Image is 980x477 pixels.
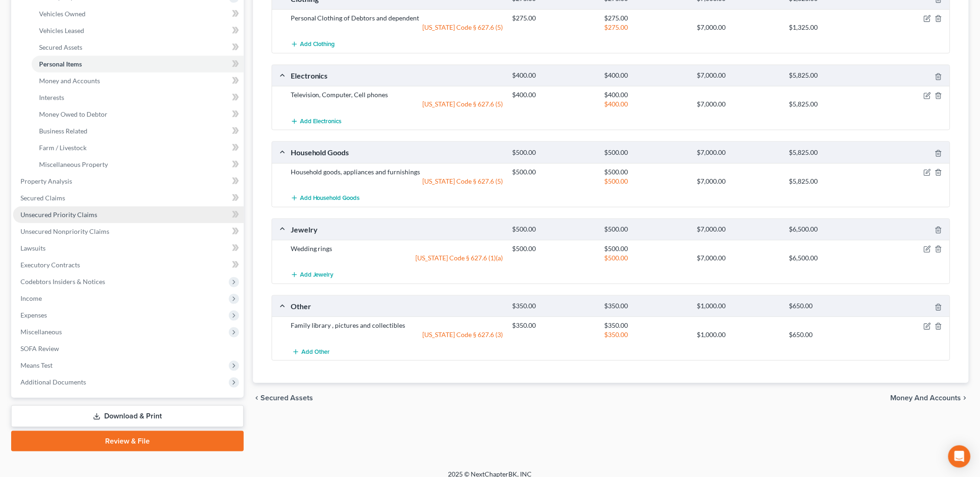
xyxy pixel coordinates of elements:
a: SOFA Review [13,340,244,357]
a: Secured Assets [32,39,244,56]
div: $400.00 [507,71,600,80]
div: $350.00 [600,321,693,330]
button: Add Clothing [291,36,335,53]
div: $350.00 [507,302,600,311]
a: Money and Accounts [32,73,244,89]
span: Executory Contracts [20,261,80,269]
div: Family library , pictures and collectibles [286,321,507,330]
span: Money and Accounts [39,77,100,85]
div: $275.00 [600,23,693,32]
div: $500.00 [507,244,600,253]
div: $500.00 [600,148,693,157]
div: $350.00 [600,302,693,311]
a: Interests [32,89,244,106]
span: Secured Claims [20,194,65,202]
div: $6,500.00 [785,225,877,234]
span: Property Analysis [20,177,72,185]
a: Money Owed to Debtor [32,106,244,123]
div: [US_STATE] Code § 627.6 (5) [286,177,507,186]
div: $400.00 [507,90,600,99]
a: Review & File [11,431,244,451]
button: Add Jewelry [291,266,334,284]
div: $5,825.00 [785,148,877,157]
div: $350.00 [600,330,693,339]
span: Secured Assets [260,394,313,402]
div: Television, Computer, Cell phones [286,90,507,99]
span: Vehicles Leased [39,26,84,34]
div: Personal Clothing of Debtors and dependent [286,13,507,23]
button: chevron_left Secured Assets [253,394,313,402]
div: $7,000.00 [692,99,785,109]
div: $650.00 [785,330,877,339]
div: $7,000.00 [692,71,785,80]
span: Money and Accounts [891,394,961,402]
button: Money and Accounts chevron_right [891,394,969,402]
div: [US_STATE] Code § 627.6 (3) [286,330,507,339]
div: Household goods, appliances and furnishings [286,167,507,177]
span: Add Household Goods [300,194,360,202]
div: Wedding rings [286,244,507,253]
div: Jewelry [286,225,507,234]
div: $500.00 [600,177,693,186]
div: $1,000.00 [692,330,785,339]
button: Add Other [291,343,332,360]
div: [US_STATE] Code § 627.6 (5) [286,23,507,32]
a: Property Analysis [13,173,244,190]
span: Lawsuits [20,244,46,252]
div: $400.00 [600,90,693,99]
span: Add Electronics [300,118,342,125]
div: $275.00 [507,13,600,23]
a: Farm / Livestock [32,139,244,156]
a: Unsecured Priority Claims [13,206,244,223]
span: Secured Assets [39,43,82,51]
div: Open Intercom Messenger [948,445,971,468]
div: $500.00 [507,167,600,177]
span: Means Test [20,361,53,369]
span: Vehicles Owned [39,10,86,18]
button: Add Electronics [291,113,342,130]
span: Add Clothing [300,41,335,48]
div: $275.00 [600,13,693,23]
a: Secured Claims [13,190,244,206]
a: Personal Items [32,56,244,73]
div: $500.00 [600,253,693,263]
div: $500.00 [600,167,693,177]
div: $650.00 [785,302,877,311]
span: Interests [39,93,64,101]
span: Business Related [39,127,87,135]
div: $5,825.00 [785,177,877,186]
button: Add Household Goods [291,190,360,207]
div: [US_STATE] Code § 627.6 (5) [286,99,507,109]
div: Household Goods [286,147,507,157]
a: Miscellaneous Property [32,156,244,173]
div: [US_STATE] Code § 627.6 (1)(a) [286,253,507,263]
a: Executory Contracts [13,257,244,273]
div: $7,000.00 [692,253,785,263]
a: Vehicles Owned [32,6,244,22]
div: $7,000.00 [692,148,785,157]
div: $400.00 [600,71,693,80]
div: $500.00 [600,225,693,234]
div: $6,500.00 [785,253,877,263]
div: $400.00 [600,99,693,109]
span: Add Other [301,348,330,356]
span: Add Jewelry [300,272,334,279]
span: Income [20,294,42,302]
div: $500.00 [600,244,693,253]
a: Unsecured Nonpriority Claims [13,223,244,240]
span: Miscellaneous [20,328,62,336]
div: $7,000.00 [692,225,785,234]
span: SOFA Review [20,344,59,352]
i: chevron_left [253,394,260,402]
span: Unsecured Priority Claims [20,211,97,219]
a: Vehicles Leased [32,22,244,39]
a: Business Related [32,123,244,139]
div: $500.00 [507,148,600,157]
div: $500.00 [507,225,600,234]
span: Expenses [20,311,47,319]
div: $7,000.00 [692,23,785,32]
span: Codebtors Insiders & Notices [20,278,105,285]
div: $5,825.00 [785,99,877,109]
span: Personal Items [39,60,82,68]
span: Unsecured Nonpriority Claims [20,227,109,235]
